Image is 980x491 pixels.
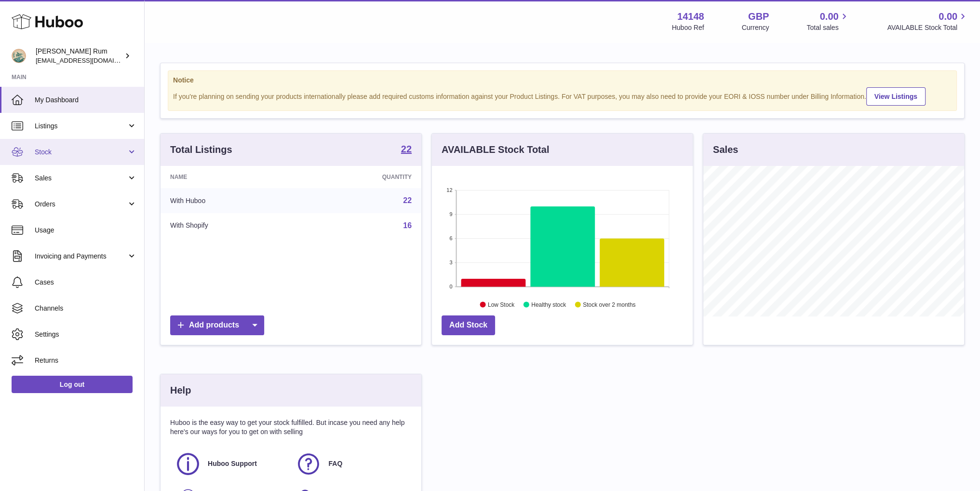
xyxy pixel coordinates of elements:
td: With Huboo [161,188,301,213]
span: 0.00 [939,10,957,23]
a: Add products [170,315,264,335]
span: Channels [35,304,137,313]
text: Low Stock [488,301,515,308]
span: Orders [35,200,127,209]
span: FAQ [328,459,342,468]
text: Stock over 2 months [583,301,635,308]
span: Invoicing and Payments [35,252,127,261]
a: Log out [12,376,133,393]
a: 0.00 AVAILABLE Stock Total [887,10,968,32]
span: Huboo Support [208,459,257,468]
a: 22 [403,196,412,205]
span: Usage [35,226,137,235]
text: 6 [449,235,452,241]
h3: AVAILABLE Stock Total [442,143,549,156]
span: Settings [35,330,137,339]
td: With Shopify [161,213,301,238]
a: Add Stock [442,315,495,335]
span: Total sales [806,23,849,32]
span: AVAILABLE Stock Total [887,23,968,32]
strong: 14148 [677,10,704,23]
span: Returns [35,356,137,365]
div: If you're planning on sending your products internationally please add required customs informati... [173,86,952,106]
a: 22 [401,144,412,156]
span: Sales [35,174,127,183]
span: Listings [35,122,127,131]
a: 0.00 Total sales [806,10,849,32]
th: Quantity [301,166,421,188]
text: Healthy stock [531,301,566,308]
div: [PERSON_NAME] Rum [36,47,122,65]
strong: 22 [401,144,412,154]
span: 0.00 [820,10,839,23]
text: 12 [446,187,452,193]
h3: Total Listings [170,143,232,156]
span: My Dashboard [35,95,137,105]
img: mail@bartirum.wales [12,49,26,63]
a: Huboo Support [175,451,286,477]
span: Cases [35,278,137,287]
span: [EMAIL_ADDRESS][DOMAIN_NAME] [36,56,142,64]
div: Currency [742,23,769,32]
a: FAQ [295,451,406,477]
p: Huboo is the easy way to get your stock fulfilled. But incase you need any help here's our ways f... [170,418,412,436]
h3: Help [170,384,191,397]
text: 0 [449,284,452,289]
strong: GBP [748,10,769,23]
strong: Notice [173,76,952,85]
div: Huboo Ref [672,23,704,32]
a: 16 [403,221,412,230]
span: Stock [35,148,127,157]
text: 9 [449,211,452,217]
a: View Listings [866,87,926,106]
text: 3 [449,259,452,265]
th: Name [161,166,301,188]
h3: Sales [713,143,738,156]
